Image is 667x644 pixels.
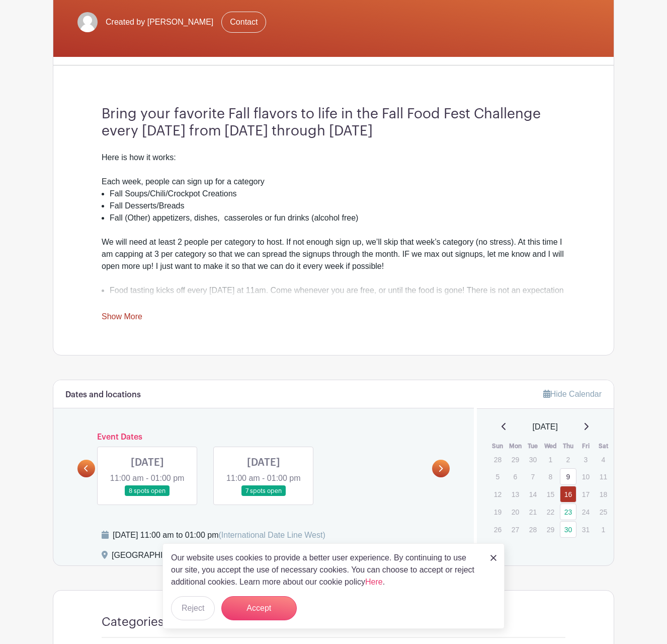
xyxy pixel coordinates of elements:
img: close_button-5f87c8562297e5c2d7936805f587ecaba9071eb48480494691a3f1689db116b3.svg [490,555,496,561]
p: 2 [560,452,576,467]
p: 11 [595,469,612,484]
div: [DATE] 11:00 am to 01:00 pm [113,529,325,541]
p: 10 [577,469,594,484]
p: 6 [507,469,524,484]
p: 17 [577,486,594,502]
p: 4 [595,452,612,467]
li: Fall Desserts/Breads [110,200,565,212]
p: 26 [489,522,506,537]
div: Here is how it works: [102,152,565,164]
p: 18 [595,486,612,502]
h3: Bring your favorite Fall flavors to life in the Fall Food Fest Challenge every [DATE] from [DATE]... [102,106,565,139]
p: 28 [489,452,506,467]
th: Wed [542,441,559,451]
a: 16 [560,486,576,503]
p: 21 [525,504,541,520]
p: 24 [577,504,594,520]
th: Tue [524,441,542,451]
p: Our website uses cookies to provide a better user experience. By continuing to use our site, you ... [171,552,480,588]
th: Fri [577,441,595,451]
div: [GEOGRAPHIC_DATA], [112,549,198,565]
p: 20 [507,504,524,520]
h6: Dates and locations [65,390,141,400]
p: 15 [542,486,559,502]
span: Created by [PERSON_NAME] [106,16,213,28]
img: default-ce2991bfa6775e67f084385cd625a349d9dcbb7a52a09fb2fda1e96e2d18dcdb.png [77,12,98,32]
li: Fall (Other) appetizers, dishes, casseroles or fun drinks (alcohol free) [110,212,565,224]
p: 14 [525,486,541,502]
p: 30 [525,452,541,467]
a: 9 [560,468,576,485]
div: We will need at least 2 people per category to host. If not enough sign up, we’ll skip that week’... [102,236,565,272]
p: 13 [507,486,524,502]
p: 3 [577,452,594,467]
a: Here [365,578,383,586]
p: 31 [577,522,594,537]
p: 29 [507,452,524,467]
a: 30 [560,521,576,538]
p: 5 [489,469,506,484]
a: Contact [221,12,266,33]
a: Hide Calendar [543,390,602,398]
p: 28 [525,522,541,537]
p: 25 [595,504,612,520]
a: Show More [102,312,142,325]
p: 19 [489,504,506,520]
div: Each week, people can sign up for a category [102,176,565,188]
p: 1 [542,452,559,467]
p: 22 [542,504,559,520]
h6: Event Dates [95,433,432,442]
th: Sun [489,441,507,451]
p: 29 [542,522,559,537]
h4: Categories [102,615,164,629]
span: [DATE] [533,421,558,433]
p: 8 [542,469,559,484]
th: Mon [507,441,524,451]
li: Food tasting kicks off every [DATE] at 11am. Come whenever you are free, or until the food is gon... [110,284,565,309]
li: Fall Soups/Chili/Crockpot Creations [110,188,565,200]
p: 27 [507,522,524,537]
th: Thu [559,441,577,451]
button: Accept [221,596,297,620]
span: (International Date Line West) [218,531,325,539]
p: 1 [595,522,612,537]
a: 23 [560,504,576,520]
th: Sat [595,441,612,451]
p: 7 [525,469,541,484]
p: 12 [489,486,506,502]
button: Reject [171,596,215,620]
